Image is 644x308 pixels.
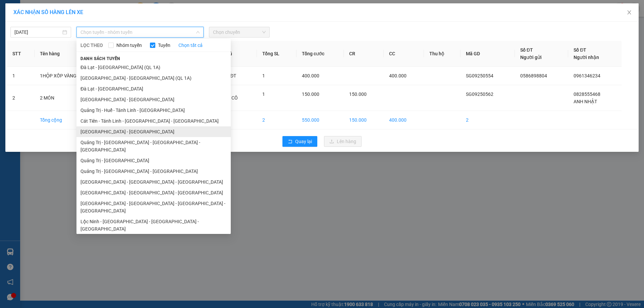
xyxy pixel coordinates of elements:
[466,73,493,78] span: SG09250554
[574,91,600,97] span: 0828555468
[574,47,586,53] span: Số ĐT
[7,41,35,67] th: STT
[211,41,257,67] th: Ghi chú
[76,126,231,137] li: [GEOGRAPHIC_DATA] - [GEOGRAPHIC_DATA]
[344,111,384,129] td: 150.000
[35,67,112,85] td: 1HỘP XỐP VÀNG ĐT
[520,73,547,78] span: 0586898804
[627,10,632,15] span: close
[76,137,231,155] li: Quảng Trị - [GEOGRAPHIC_DATA] - [GEOGRAPHIC_DATA] - [GEOGRAPHIC_DATA]
[520,55,542,60] span: Người gửi
[349,91,367,97] span: 150.000
[80,42,103,49] span: LỌC THEO
[76,56,124,62] span: Danh sách tuyến
[80,27,200,37] span: Chọn tuyến - nhóm tuyến
[76,83,231,94] li: Đà Lạt - [GEOGRAPHIC_DATA]
[574,73,600,78] span: 0961346234
[262,73,265,78] span: 1
[384,41,424,67] th: CC
[76,73,231,83] li: [GEOGRAPHIC_DATA] - [GEOGRAPHIC_DATA] (QL 1A)
[288,139,292,144] span: rollback
[178,42,203,49] a: Chọn tất cả
[114,42,145,49] span: Nhóm tuyến
[389,73,407,78] span: 400.000
[7,85,35,111] td: 2
[282,136,317,147] button: rollbackQuay lại
[466,91,493,97] span: SG09250562
[76,166,231,177] li: Quảng Trị - [GEOGRAPHIC_DATA] - [GEOGRAPHIC_DATA]
[424,41,461,67] th: Thu hộ
[384,111,424,129] td: 400.000
[35,85,112,111] td: 2 MÓN
[295,138,312,145] span: Quay lại
[574,99,597,104] span: ANH NHẬT
[302,73,319,78] span: 400.000
[35,111,112,129] td: Tổng cộng
[76,155,231,166] li: Quảng Trị - [GEOGRAPHIC_DATA]
[344,41,384,67] th: CR
[297,111,344,129] td: 550.000
[7,67,35,85] td: 1
[461,111,515,129] td: 2
[14,28,61,36] input: 15/09/2025
[76,94,231,105] li: [GEOGRAPHIC_DATA] - [GEOGRAPHIC_DATA]
[302,91,319,97] span: 150.000
[262,91,265,97] span: 1
[155,42,173,49] span: Tuyến
[76,105,231,116] li: Quảng Trị - Huế - Tánh Linh - [GEOGRAPHIC_DATA]
[76,62,231,73] li: Đà Lạt - [GEOGRAPHIC_DATA] (QL 1A)
[76,187,231,198] li: [GEOGRAPHIC_DATA] - [GEOGRAPHIC_DATA] - [GEOGRAPHIC_DATA]
[213,27,266,37] span: Chọn chuyến
[13,9,83,15] span: XÁC NHẬN SỐ HÀNG LÊN XE
[620,3,639,22] button: Close
[76,216,231,234] li: Lộc Ninh - [GEOGRAPHIC_DATA] - [GEOGRAPHIC_DATA] - [GEOGRAPHIC_DATA]
[196,30,200,34] span: down
[574,55,599,60] span: Người nhận
[324,136,362,147] button: uploadLên hàng
[257,111,297,129] td: 2
[461,41,515,67] th: Mã GD
[297,41,344,67] th: Tổng cước
[35,41,112,67] th: Tên hàng
[76,198,231,216] li: [GEOGRAPHIC_DATA] - [GEOGRAPHIC_DATA] - [GEOGRAPHIC_DATA] - [GEOGRAPHIC_DATA]
[257,41,297,67] th: Tổng SL
[76,116,231,126] li: Cát Tiên - Tánh Linh - [GEOGRAPHIC_DATA] - [GEOGRAPHIC_DATA]
[76,177,231,187] li: [GEOGRAPHIC_DATA] - [GEOGRAPHIC_DATA] - [GEOGRAPHIC_DATA]
[520,47,533,53] span: Số ĐT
